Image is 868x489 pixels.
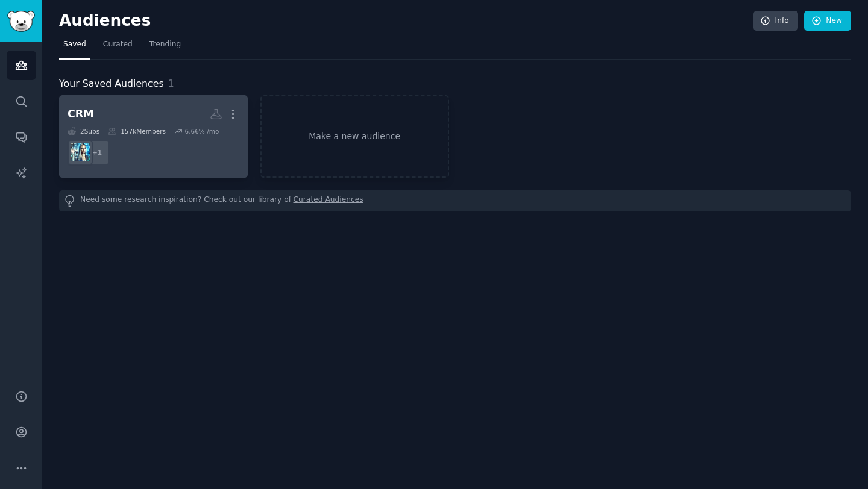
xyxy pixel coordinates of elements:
span: Saved [63,39,86,50]
img: automation [71,143,90,161]
span: Trending [149,39,181,50]
a: Saved [59,35,90,60]
a: Make a new audience [260,95,449,178]
span: Curated [103,39,133,50]
div: Need some research inspiration? Check out our library of [59,190,851,211]
div: 157k Members [108,127,166,135]
a: Trending [145,35,185,60]
span: Your Saved Audiences [59,76,164,92]
img: GummySearch logo [7,11,35,32]
a: Curated [99,35,137,60]
a: Info [753,11,798,31]
div: 6.66 % /mo [184,127,219,135]
span: 1 [168,78,174,89]
div: 2 Sub s [68,127,99,135]
a: Curated Audiences [294,195,363,207]
a: New [804,11,851,31]
div: CRM [68,107,94,122]
h2: Audiences [59,11,753,31]
div: + 1 [84,140,110,165]
a: CRM2Subs157kMembers6.66% /mo+1automation [59,95,248,178]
